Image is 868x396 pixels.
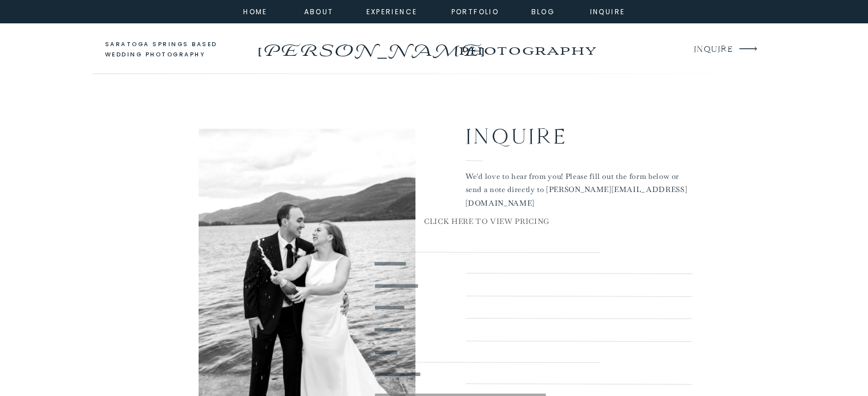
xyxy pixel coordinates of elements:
[694,42,732,58] a: INQUIRE
[466,170,692,202] p: We'd love to hear from you! Please fill out the form below or send a note directly to [PERSON_NAM...
[466,119,653,148] h2: Inquire
[451,6,500,16] a: portfolio
[436,34,618,66] a: photography
[255,37,487,55] a: [PERSON_NAME]
[366,6,413,16] a: experience
[374,215,600,230] a: CLICK HERE TO VIEW PRICING
[304,6,330,16] a: about
[105,39,239,60] a: saratoga springs based wedding photography
[587,6,628,16] a: inquire
[240,6,271,16] a: home
[523,6,564,16] a: Blog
